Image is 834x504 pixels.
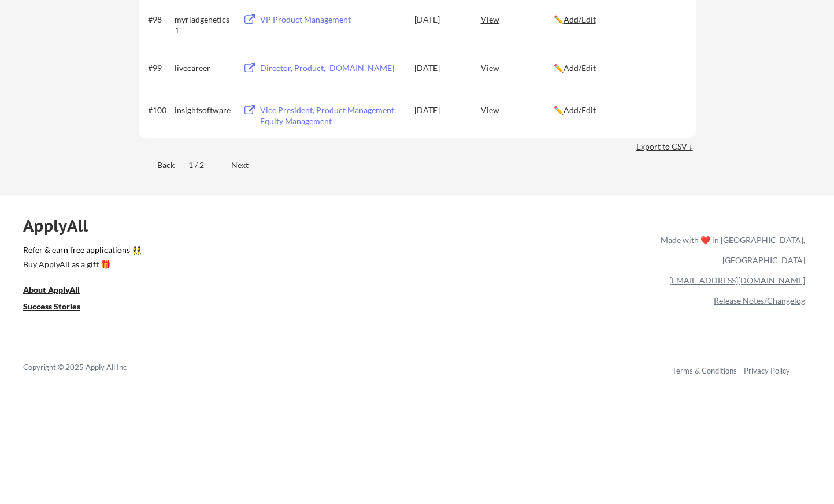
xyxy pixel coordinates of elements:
[148,104,170,116] div: #100
[669,275,805,285] a: [EMAIL_ADDRESS][DOMAIN_NAME]
[148,62,170,74] div: #99
[260,62,403,74] div: Director, Product, [DOMAIN_NAME]
[148,14,170,25] div: #98
[481,57,554,78] div: View
[175,104,232,116] div: insightsoftware
[672,366,737,375] a: Terms & Conditions
[23,258,139,272] a: Buy ApplyAll as a gift 🎁
[554,62,685,74] div: ✏️
[23,246,419,258] a: Refer & earn free applications 👯‍♀️
[23,216,101,236] div: ApplyAll
[564,63,596,73] u: Add/Edit
[231,159,262,171] div: Next
[656,230,805,270] div: Made with ❤️ in [GEOGRAPHIC_DATA], [GEOGRAPHIC_DATA]
[23,283,96,298] a: About ApplyAll
[554,104,685,116] div: ✏️
[481,99,554,120] div: View
[260,104,403,127] div: Vice President, Product Management, Equity Management
[23,362,156,374] div: Copyright © 2025 Apply All Inc
[554,14,685,25] div: ✏️
[175,62,232,74] div: livecareer
[23,300,96,315] a: Success Stories
[188,159,217,171] div: 1 / 2
[564,14,596,24] u: Add/Edit
[175,14,232,36] div: myriadgenetics1
[23,301,80,311] u: Success Stories
[260,14,403,25] div: VP Product Management
[636,141,696,152] div: Export to CSV ↓
[23,285,80,294] u: About ApplyAll
[414,104,465,116] div: [DATE]
[414,62,465,74] div: [DATE]
[23,260,139,268] div: Buy ApplyAll as a gift 🎁
[714,296,805,305] a: Release Notes/Changelog
[564,105,596,115] u: Add/Edit
[481,9,554,29] div: View
[744,366,790,375] a: Privacy Policy
[139,159,175,171] div: Back
[414,14,465,25] div: [DATE]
